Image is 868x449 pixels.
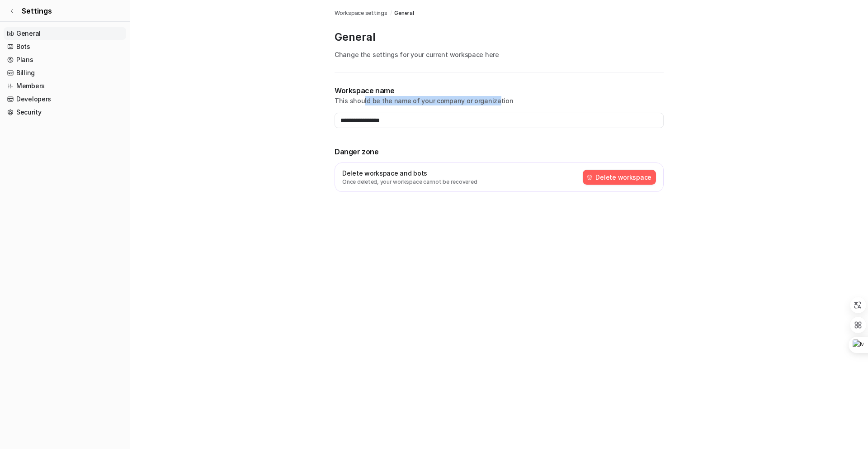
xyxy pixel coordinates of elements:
p: Delete workspace and bots [342,168,477,178]
p: Once deleted, your workspace cannot be recovered [342,178,477,186]
p: Workspace name [335,85,664,96]
a: Bots [4,40,126,53]
a: Security [4,106,126,119]
p: General [335,30,664,44]
p: Change the settings for your current workspace here [335,50,664,59]
a: Billing [4,67,126,79]
a: General [394,9,414,17]
a: Developers [4,93,126,105]
a: Workspace settings [335,9,387,17]
span: Settings [22,5,52,16]
span: / [390,9,392,17]
button: Delete workspace [583,170,656,185]
p: This should be the name of your company or organization [335,96,664,105]
a: General [4,27,126,40]
a: Plans [4,53,126,66]
a: Members [4,80,126,92]
p: Danger zone [335,146,664,157]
